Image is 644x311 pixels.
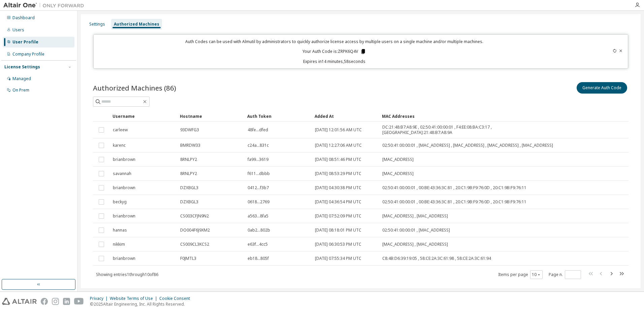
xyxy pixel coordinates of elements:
span: brianbrown [113,213,135,219]
span: 0618...2769 [248,199,269,205]
span: [DATE] 07:52:09 PM UTC [315,213,361,219]
span: [DATE] 04:36:54 PM UTC [315,199,361,205]
span: [MAC_ADDRESS] , [MAC_ADDRESS] [382,213,448,219]
div: Managed [12,76,31,81]
img: linkedin.svg [63,298,70,305]
div: MAC Addresses [382,111,556,122]
span: [DATE] 08:53:29 PM UTC [315,171,361,176]
div: License Settings [4,64,40,70]
span: 0ab2...802b [248,228,270,233]
button: 10 [532,272,541,277]
span: 02:50:41:00:00:01 , [MAC_ADDRESS] [382,228,450,233]
div: Hostname [180,111,242,122]
span: [DATE] 07:55:34 PM UTC [315,256,361,261]
span: DO004F6J9XM2 [180,228,210,233]
span: c24a...831c [248,143,269,148]
img: Altair One [3,2,88,9]
div: User Profile [12,39,38,45]
div: Dashboard [12,15,35,21]
span: fa99...3619 [248,157,268,162]
p: Your Auth Code is: ZRPK6Q4V [302,48,366,55]
span: CS003CFJN9N2 [180,213,209,219]
button: Generate Auth Code [577,82,627,94]
span: 93DWFG3 [180,127,199,133]
div: Users [12,27,24,33]
span: beckyg [113,199,127,205]
span: nikkim [113,242,125,247]
div: On Prem [12,88,29,93]
div: Company Profile [12,51,44,57]
p: Auth Codes can be used with Almutil by administrators to quickly authorize license access by mult... [98,39,572,44]
span: 48fe...dfed [248,127,268,133]
p: © 2025 Altair Engineering, Inc. All Rights Reserved. [90,301,194,307]
span: CS009CL3KCS2 [180,242,209,247]
span: brianbrown [113,256,135,261]
div: Auth Token [247,111,309,122]
span: DZXBGL3 [180,199,198,205]
div: Authorized Machines [114,22,159,27]
span: [DATE] 08:51:46 PM UTC [315,157,361,162]
span: [DATE] 08:18:01 PM UTC [315,228,361,233]
div: Privacy [90,296,110,301]
span: 02:50:41:00:00:01 , [MAC_ADDRESS] , [MAC_ADDRESS] , [MAC_ADDRESS] , [MAC_ADDRESS] [382,143,553,148]
span: DC:21:48:B7:A8:9E , 02:50:41:00:00:01 , F4:EE:08:BA:C3:17 , [GEOGRAPHIC_DATA]:21:48:B7:A8:9A [382,125,556,135]
div: Settings [89,22,105,27]
div: Cookie Consent [159,296,194,301]
img: altair_logo.svg [2,298,37,305]
span: [DATE] 12:01:56 AM UTC [315,127,362,133]
span: [MAC_ADDRESS] [382,171,414,176]
div: Username [112,111,174,122]
span: 8RNLPY2 [180,157,197,162]
img: youtube.svg [74,298,84,305]
span: Items per page [498,270,543,279]
span: a563...8fa5 [248,213,268,219]
p: Expires in 14 minutes, 58 seconds [98,59,572,64]
img: facebook.svg [41,298,48,305]
span: brianbrown [113,185,135,191]
span: Showing entries 1 through 10 of 86 [96,272,158,277]
div: Website Terms of Use [110,296,159,301]
img: instagram.svg [52,298,59,305]
span: 0412...f3b7 [248,185,269,191]
span: hannas [113,228,127,233]
span: 8RNLPY2 [180,171,197,176]
span: [DATE] 06:30:53 PM UTC [315,242,361,247]
span: Authorized Machines (86) [93,83,176,93]
span: BMRDW33 [180,143,200,148]
span: [DATE] 12:27:06 AM UTC [315,143,362,148]
span: savannah [113,171,131,176]
span: Page n. [549,270,581,279]
span: [DATE] 04:30:38 PM UTC [315,185,361,191]
span: karenc [113,143,126,148]
span: 02:50:41:00:00:01 , 00:BE:43:36:3C:81 , 20:C1:9B:F9:76:0D , 20:C1:9B:F9:76:11 [382,199,526,205]
span: eb18...805f [248,256,269,261]
span: f611...dbbb [248,171,270,176]
span: DZXBGL3 [180,185,198,191]
span: [MAC_ADDRESS] [382,157,414,162]
span: [MAC_ADDRESS] , [MAC_ADDRESS] [382,242,448,247]
span: F0JMTL3 [180,256,196,261]
span: carleew [113,127,128,133]
span: 02:50:41:00:00:01 , 00:BE:43:36:3C:81 , 20:C1:9B:F9:76:0D , 20:C1:9B:F9:76:11 [382,185,526,191]
span: brianbrown [113,157,135,162]
span: C8:4B:D6:39:19:05 , 58:CE:2A:3C:61:98 , 58:CE:2A:3C:61:94 [382,256,491,261]
span: e63f...4cc5 [248,242,268,247]
div: Added At [315,111,377,122]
